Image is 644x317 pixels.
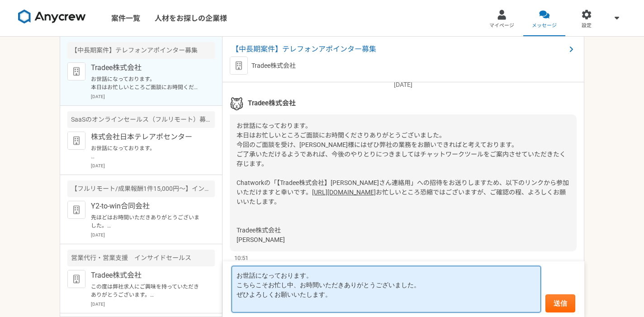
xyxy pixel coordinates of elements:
[237,122,569,196] span: お世話になっております。 本日はお忙しいところご面談にお時間くださりありがとうございました。 今回のご面談を受け、[PERSON_NAME]様にはぜひ弊社の業務をお願いできればと考えております。...
[489,22,514,29] span: マイページ
[230,97,243,110] img: %E3%82%B9%E3%82%AF%E3%83%AA%E3%83%BC%E3%83%B3%E3%82%B7%E3%83%A7%E3%83%83%E3%83%88_2025-02-06_21.3...
[91,201,203,212] p: Y2-to-win合同会社
[232,44,566,55] span: 【中長期案件】テレフォンアポインター募集
[91,75,203,91] p: お世話になっております。 本日はお忙しいところご面談にお時間くださりありがとうございました。 今回のご面談を受け、[PERSON_NAME]様にはぜひ弊社の業務をお願いできればと考えております。...
[91,62,203,73] p: Tradee株式会社
[232,266,541,312] textarea: お世話になっております。 こちらこそお忙し中、お時間いただきありがとうございました。 ぜひよろしくお願いいたします。
[91,162,215,169] p: [DATE]
[91,283,203,299] p: この度は弊社求人にご興味を持っていただきありがとうございます。 Tradee株式会社の[PERSON_NAME]と申します。 今回弊社が募っている求人は特定技能商材に関するアポインターとなってお...
[67,111,215,128] div: SaaSのオンラインセールス（フルリモート）募集
[582,22,592,29] span: 設定
[67,42,215,59] div: 【中長期案件】テレフォンアポインター募集
[67,62,85,80] img: default_org_logo-42cde973f59100197ec2c8e796e4974ac8490bb5b08a0eb061ff975e4574aa76.png
[545,294,575,312] button: 送信
[237,189,566,243] span: お忙しいところ恐縮ではございますが、ご確認の程、よろしくお願いいたします。 Tradee株式会社 [PERSON_NAME]
[234,254,248,262] span: 10:51
[67,180,215,197] div: 【フルリモート/成果報酬1件15,000円〜】インサイドセールス
[67,201,85,219] img: default_org_logo-42cde973f59100197ec2c8e796e4974ac8490bb5b08a0eb061ff975e4574aa76.png
[67,132,85,150] img: default_org_logo-42cde973f59100197ec2c8e796e4974ac8490bb5b08a0eb061ff975e4574aa76.png
[67,250,215,266] div: 営業代行・営業支援 インサイドセールス
[91,270,203,281] p: Tradee株式会社
[91,132,203,142] p: 株式会社日本テレアポセンター
[248,98,296,108] span: Tradee株式会社
[91,301,215,308] p: [DATE]
[230,57,248,75] img: default_org_logo-42cde973f59100197ec2c8e796e4974ac8490bb5b08a0eb061ff975e4574aa76.png
[91,93,215,100] p: [DATE]
[312,189,376,196] a: [URL][DOMAIN_NAME]
[532,22,557,29] span: メッセージ
[18,9,86,24] img: 8DqYSo04kwAAAAASUVORK5CYII=
[230,80,577,90] p: [DATE]
[91,213,203,230] p: 先ほどはお時間いただきありがとうございました。 メールアドレスお送りさせていただきます。案件情報などいただければ幸いです。 アドレス:[EMAIL_ADDRESS][DOMAIN_NAME] 今...
[91,144,203,161] p: お世話になっております。 プロフィール拝見してとても魅力的なご経歴で、 ぜひ一度、弊社面談をお願いできないでしょうか？ [URL][DOMAIN_NAME][DOMAIN_NAME] 当社ですが...
[91,232,215,238] p: [DATE]
[251,61,296,71] p: Tradee株式会社
[67,270,85,288] img: default_org_logo-42cde973f59100197ec2c8e796e4974ac8490bb5b08a0eb061ff975e4574aa76.png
